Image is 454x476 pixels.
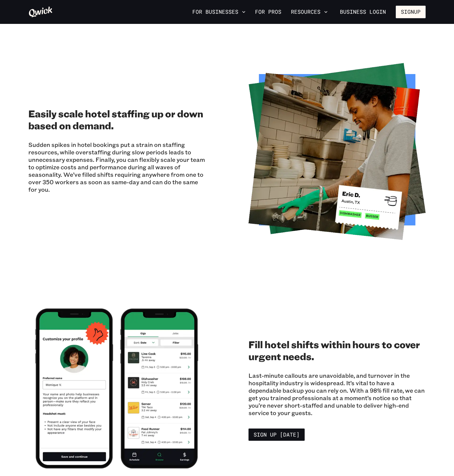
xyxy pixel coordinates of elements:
a: Sign up [DATE] [249,429,305,441]
button: Signup [396,6,426,18]
button: For Businesses [190,7,248,17]
img: Qwick for Restaurants [249,63,426,240]
h2: Easily scale hotel staffing up or down based on demand. [28,108,205,131]
p: Sudden spikes in hotel bookings put a strain on staffing resources, while overstaffing during slo... [28,141,205,193]
a: Business Login [335,6,391,18]
button: Resources [289,7,330,17]
h2: Fill hotel shifts within hours to cover urgent needs. [249,338,426,362]
p: Last-minute callouts are unavoidable, and turnover in the hospitality industry is widespread. It’... [249,372,426,417]
a: For Pros [253,7,284,17]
